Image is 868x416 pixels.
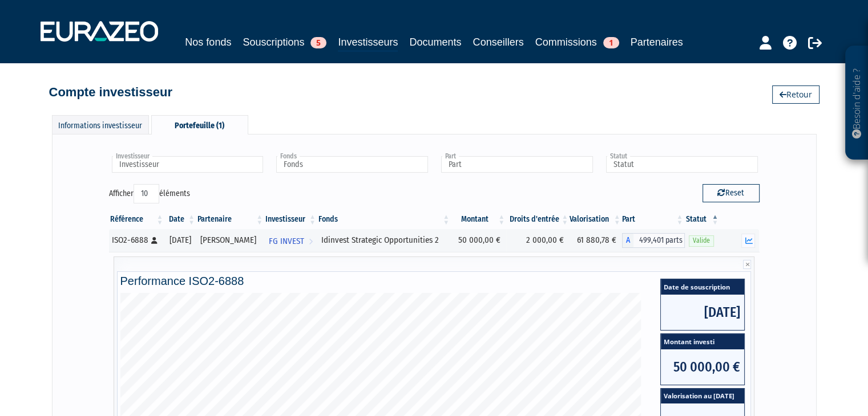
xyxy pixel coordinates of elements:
div: Idinvest Strategic Opportunities 2 [321,234,447,246]
th: Valorisation: activer pour trier la colonne par ordre croissant [570,210,622,229]
th: Part: activer pour trier la colonne par ordre croissant [622,210,685,229]
span: [DATE] [661,295,744,330]
span: 499,401 parts [633,233,685,248]
i: [Français] Personne physique [151,237,158,244]
a: Souscriptions5 [243,34,326,50]
div: ISO2-6888 [112,234,161,246]
div: [DATE] [169,234,192,246]
th: Référence : activer pour trier la colonne par ordre croissant [109,210,165,229]
th: Statut : activer pour trier la colonne par ordre d&eacute;croissant [685,210,720,229]
a: Nos fonds [185,34,231,50]
span: Montant investi [661,334,744,349]
span: Valorisation au [DATE] [661,389,744,404]
div: Portefeuille (1) [151,115,248,134]
th: Droits d'entrée: activer pour trier la colonne par ordre croissant [506,210,570,229]
a: Investisseurs [338,34,398,52]
label: Afficher éléments [109,184,190,203]
div: Informations investisseur [52,115,149,134]
span: Valide [689,235,714,246]
button: Reset [703,184,760,202]
td: 61 880,78 € [570,229,622,252]
h4: Compte investisseur [49,85,172,99]
span: FG INVEST [269,231,304,252]
span: 5 [310,37,326,48]
span: A [622,233,633,248]
img: 1732889491-logotype_eurazeo_blanc_rvb.png [41,21,158,42]
a: Documents [409,34,461,50]
p: Besoin d'aide ? [850,52,863,154]
a: Partenaires [631,34,683,50]
th: Montant: activer pour trier la colonne par ordre croissant [451,210,506,229]
h4: Performance ISO2-6888 [120,275,748,287]
a: Retour [772,85,819,104]
i: Voir l'investisseur [309,231,313,252]
select: Afficheréléments [134,184,159,203]
th: Investisseur: activer pour trier la colonne par ordre croissant [264,210,317,229]
th: Partenaire: activer pour trier la colonne par ordre croissant [196,210,264,229]
span: 1 [603,37,619,48]
a: Conseillers [473,34,524,50]
td: 50 000,00 € [451,229,506,252]
th: Date: activer pour trier la colonne par ordre croissant [165,210,196,229]
th: Fonds: activer pour trier la colonne par ordre croissant [317,210,451,229]
a: FG INVEST [264,229,317,252]
span: Date de souscription [661,279,744,295]
div: A - Idinvest Strategic Opportunities 2 [622,233,685,248]
td: 2 000,00 € [506,229,570,252]
span: 50 000,00 € [661,349,744,385]
a: Commissions1 [535,34,619,50]
td: [PERSON_NAME] [196,229,264,252]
